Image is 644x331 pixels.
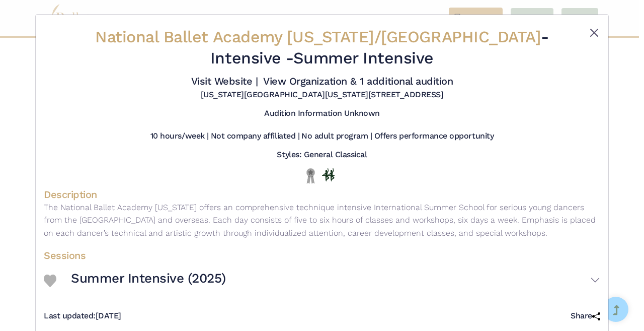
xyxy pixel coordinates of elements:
[322,168,335,181] img: In Person
[71,266,600,295] button: Summer Intensive (2025)
[44,311,96,320] span: Last updated:
[264,108,380,119] h5: Audition Information Unknown
[263,75,453,87] a: View Organization & 1 additional audition
[201,90,444,100] h5: [US_STATE][GEOGRAPHIC_DATA][US_STATE][STREET_ADDRESS]
[44,249,600,262] h4: Sessions
[210,48,293,68] span: Intensive -
[211,131,299,142] h5: Not company affiliated |
[44,275,56,287] img: Heart
[44,201,600,240] p: The National Ballet Academy [US_STATE] offers an comprehensive technique intensive International ...
[191,75,258,87] a: Visit Website |
[277,150,367,160] h5: Styles: General Classical
[71,270,226,287] h3: Summer Intensive (2025)
[150,131,209,142] h5: 10 hours/week |
[301,131,372,142] h5: No adult program |
[44,311,121,321] h5: [DATE]
[304,168,317,183] img: Local
[44,188,600,201] h4: Description
[95,27,541,46] span: National Ballet Academy [US_STATE]/[GEOGRAPHIC_DATA]
[374,131,494,142] h5: Offers performance opportunity
[571,311,600,321] h5: Share
[588,27,600,39] button: Close
[90,27,554,69] h2: - Summer Intensive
